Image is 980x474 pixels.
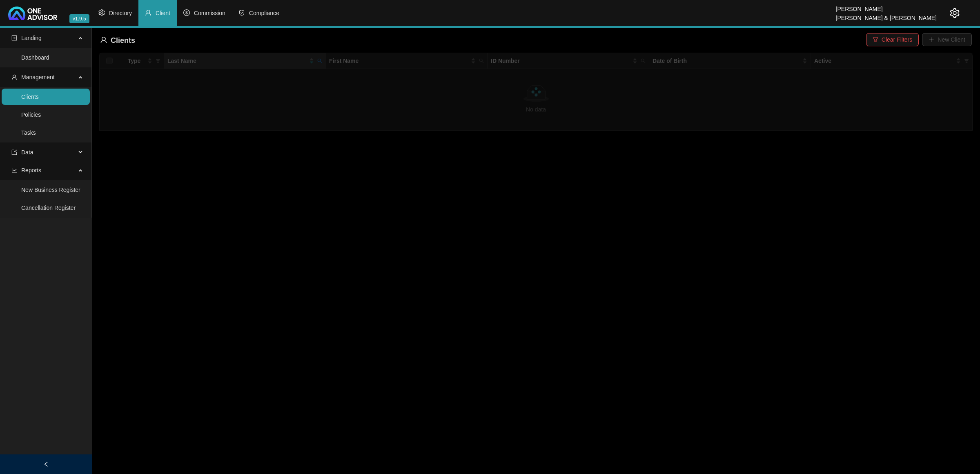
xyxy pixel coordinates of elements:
[98,9,105,16] span: setting
[922,33,972,46] button: New Client
[43,461,49,467] span: left
[249,10,279,16] span: Compliance
[21,129,36,136] a: Tasks
[238,9,245,16] span: safety
[21,35,42,41] span: Landing
[21,187,80,193] a: New Business Register
[100,36,107,44] span: user
[21,111,41,118] a: Policies
[21,205,76,211] a: Cancellation Register
[866,33,919,46] button: Clear Filters
[8,7,57,20] img: 2df55531c6924b55f21c4cf5d4484680-logo-light.svg
[836,11,937,20] div: [PERSON_NAME] & [PERSON_NAME]
[11,35,17,41] span: profile
[69,14,89,23] span: v1.9.5
[21,74,55,80] span: Management
[11,167,17,173] span: line-chart
[11,74,17,80] span: user
[21,54,49,61] a: Dashboard
[11,149,17,155] span: import
[21,149,33,156] span: Data
[145,9,151,16] span: user
[836,2,937,11] div: [PERSON_NAME]
[21,93,39,100] a: Clients
[111,36,135,45] span: Clients
[950,8,960,18] span: setting
[109,10,132,16] span: Directory
[873,37,878,42] span: filter
[156,10,170,16] span: Client
[183,9,190,16] span: dollar
[882,35,912,44] span: Clear Filters
[21,167,41,174] span: Reports
[194,10,225,16] span: Commission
